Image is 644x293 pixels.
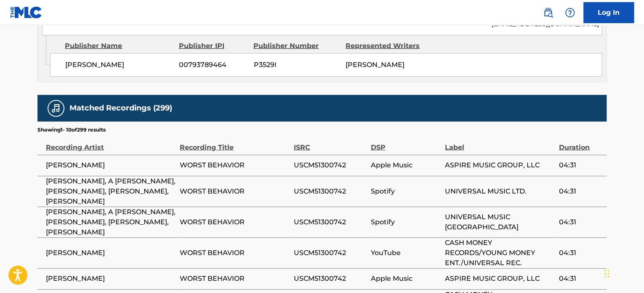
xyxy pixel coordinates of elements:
span: [PERSON_NAME] [46,160,176,170]
div: Recording Artist [46,134,176,153]
span: 04:31 [559,160,602,170]
div: Help [562,4,578,21]
span: 04:31 [559,217,602,227]
span: USCM51300742 [293,248,366,258]
span: WORST BEHAVIOR [180,248,289,258]
span: Apple Music [371,160,441,170]
span: 00793789464 [179,60,247,70]
div: Publisher Number [253,41,339,51]
span: P3529I [253,60,339,70]
span: WORST BEHAVIOR [180,160,289,170]
span: WORST BEHAVIOR [180,217,289,227]
span: 04:31 [559,248,602,258]
span: USCM51300742 [293,160,366,170]
span: [PERSON_NAME] [346,61,404,69]
div: Publisher IPI [178,41,247,51]
span: 04:31 [559,274,602,284]
a: Log In [583,2,634,23]
div: ISRC [293,134,366,153]
div: Drag [604,261,609,286]
img: help [565,8,575,18]
span: Spotify [371,217,441,227]
div: Recording Title [180,134,289,153]
span: USCM51300742 [293,186,366,196]
h5: Matched Recordings (299) [69,103,172,113]
span: WORST BEHAVIOR [180,274,289,284]
iframe: Chat Widget [602,253,644,293]
span: [PERSON_NAME], A [PERSON_NAME], [PERSON_NAME], [PERSON_NAME], [PERSON_NAME] [46,207,176,237]
span: USCM51300742 [293,217,366,227]
span: Spotify [371,186,441,196]
span: 04:31 [559,186,602,196]
span: ASPIRE MUSIC GROUP, LLC [445,274,554,284]
span: WORST BEHAVIOR [180,186,289,196]
div: DSP [371,134,441,153]
span: [PERSON_NAME] [65,60,173,70]
span: Apple Music [371,274,441,284]
span: YouTube [371,248,441,258]
span: CASH MONEY RECORDS/YOUNG MONEY ENT./UNIVERSAL REC. [445,238,554,268]
span: [PERSON_NAME] [46,248,176,258]
span: [PERSON_NAME], A [PERSON_NAME], [PERSON_NAME], [PERSON_NAME], [PERSON_NAME] [46,176,176,207]
span: [PERSON_NAME] [46,274,176,284]
span: USCM51300742 [293,274,366,284]
img: MLC Logo [10,6,43,19]
div: Label [445,134,554,153]
span: UNIVERSAL MUSIC [GEOGRAPHIC_DATA] [445,212,554,232]
div: Duration [559,134,602,153]
span: ASPIRE MUSIC GROUP, LLC [445,160,554,170]
div: Represented Writers [346,41,431,51]
p: Showing 1 - 10 of 299 results [37,126,106,134]
img: search [543,8,553,18]
span: UNIVERSAL MUSIC LTD. [445,186,554,196]
a: Public Search [540,4,556,21]
img: Matched Recordings [51,103,61,113]
div: Publisher Name [65,41,172,51]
